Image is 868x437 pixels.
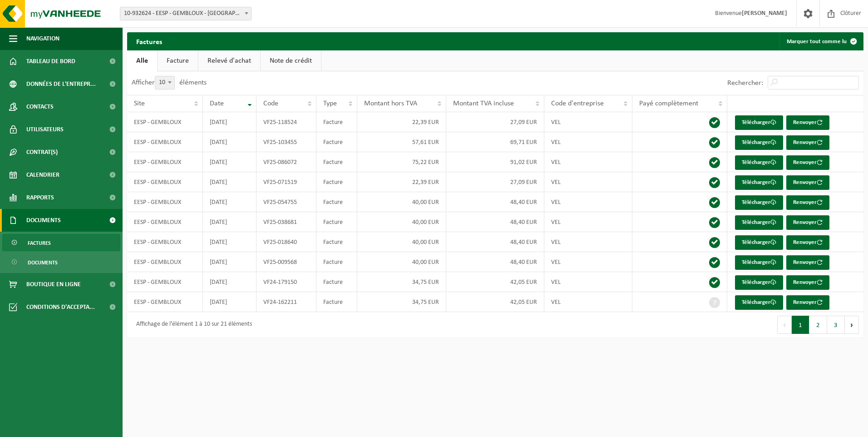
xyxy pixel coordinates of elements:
[316,252,357,272] td: Facture
[786,275,829,290] button: Renvoyer
[26,50,75,73] span: Tableau de bord
[357,192,446,212] td: 40,00 EUR
[357,232,446,252] td: 40,00 EUR
[263,100,278,107] span: Code
[544,132,632,152] td: VEL
[544,212,632,232] td: VEL
[26,296,95,318] span: Conditions d'accepta...
[544,272,632,292] td: VEL
[544,292,632,312] td: VEL
[786,155,829,170] button: Renvoyer
[446,212,544,232] td: 48,40 EUR
[203,112,257,132] td: [DATE]
[735,235,783,250] a: Télécharger
[127,172,203,192] td: EESP - GEMBLOUX
[316,172,357,192] td: Facture
[845,316,859,334] button: Next
[26,141,58,164] span: Contrat(s)
[544,232,632,252] td: VEL
[786,255,829,270] button: Renvoyer
[256,132,316,152] td: VF25-103455
[26,73,96,95] span: Données de l'entrepr...
[203,232,257,252] td: [DATE]
[544,172,632,192] td: VEL
[809,316,827,334] button: 2
[127,232,203,252] td: EESP - GEMBLOUX
[256,292,316,312] td: VF24-162211
[127,212,203,232] td: EESP - GEMBLOUX
[256,172,316,192] td: VF25-071519
[316,112,357,132] td: Facture
[735,275,783,290] a: Télécharger
[792,316,809,334] button: 1
[316,152,357,172] td: Facture
[203,272,257,292] td: [DATE]
[446,152,544,172] td: 91,02 EUR
[446,232,544,252] td: 48,40 EUR
[127,152,203,172] td: EESP - GEMBLOUX
[203,212,257,232] td: [DATE]
[127,252,203,272] td: EESP - GEMBLOUX
[742,10,787,17] strong: [PERSON_NAME]
[827,316,845,334] button: 3
[357,112,446,132] td: 22,39 EUR
[735,255,783,270] a: Télécharger
[357,292,446,312] td: 34,75 EUR
[26,27,59,50] span: Navigation
[28,234,51,252] span: Factures
[786,175,829,190] button: Renvoyer
[203,172,257,192] td: [DATE]
[735,115,783,130] a: Télécharger
[203,152,257,172] td: [DATE]
[26,186,54,209] span: Rapports
[28,254,58,271] span: Documents
[198,50,260,71] a: Relevé d'achat
[256,152,316,172] td: VF25-086072
[786,215,829,230] button: Renvoyer
[2,253,120,271] a: Documents
[256,212,316,232] td: VF25-038681
[261,50,321,71] a: Note de crédit
[735,215,783,230] a: Télécharger
[132,317,252,333] div: Affichage de l'élément 1 à 10 sur 21 éléments
[256,192,316,212] td: VF25-054755
[256,252,316,272] td: VF25-009568
[446,292,544,312] td: 42,05 EUR
[127,292,203,312] td: EESP - GEMBLOUX
[26,95,54,118] span: Contacts
[203,132,257,152] td: [DATE]
[26,273,81,296] span: Boutique en ligne
[786,235,829,250] button: Renvoyer
[786,195,829,210] button: Renvoyer
[357,212,446,232] td: 40,00 EUR
[551,100,604,107] span: Code d'entreprise
[316,292,357,312] td: Facture
[127,112,203,132] td: EESP - GEMBLOUX
[786,295,829,310] button: Renvoyer
[158,50,198,71] a: Facture
[127,132,203,152] td: EESP - GEMBLOUX
[210,100,224,107] span: Date
[323,100,337,107] span: Type
[735,135,783,150] a: Télécharger
[453,100,514,107] span: Montant TVA incluse
[316,272,357,292] td: Facture
[26,209,61,232] span: Documents
[446,272,544,292] td: 42,05 EUR
[735,195,783,210] a: Télécharger
[316,192,357,212] td: Facture
[120,7,252,20] span: 10-932624 - EESP - GEMBLOUX - GEMBLOUX
[779,32,863,50] button: Marquer tout comme lu
[203,292,257,312] td: [DATE]
[316,132,357,152] td: Facture
[155,76,174,89] span: 10
[446,132,544,152] td: 69,71 EUR
[256,112,316,132] td: VF25-118524
[786,135,829,150] button: Renvoyer
[316,212,357,232] td: Facture
[639,100,698,107] span: Payé complètement
[544,192,632,212] td: VEL
[127,50,157,71] a: Alle
[256,232,316,252] td: VF25-018640
[727,79,763,87] label: Rechercher:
